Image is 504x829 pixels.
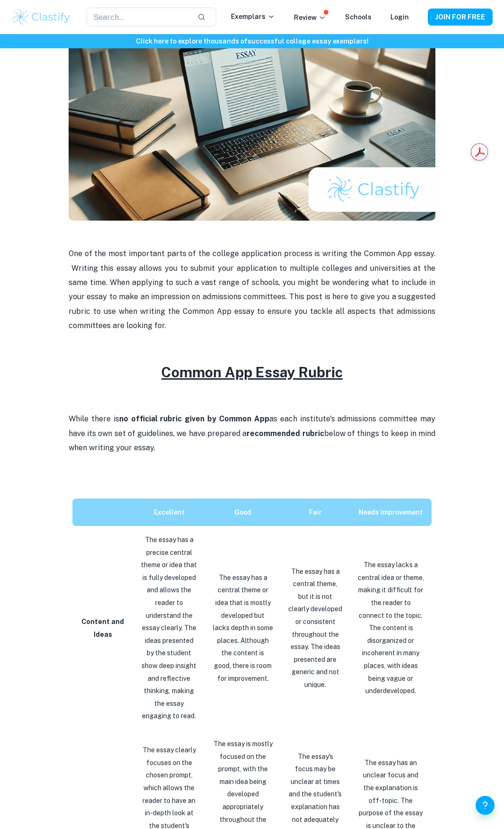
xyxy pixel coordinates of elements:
[69,247,435,362] p: One of the most important parts of the college application process is writing the Common App essa...
[141,506,197,519] p: Excellent
[476,796,495,815] button: Help and Feedback
[161,364,343,381] u: Common App Essay Rubric
[231,11,275,22] p: Exemplars
[345,13,371,21] a: Schools
[141,534,197,722] p: The essay has a precise central theme or idea that is fully developed and allows the reader to un...
[358,559,424,697] p: The essay lacks a central idea or theme, making it difficult for the reader to connect to the top...
[294,12,326,23] p: Review
[358,506,424,519] p: Needs Improvement
[69,37,435,221] img: Common App Essay Rubric cover image
[288,506,343,519] p: Fair
[2,36,502,46] h6: Click here to explore thousands of successful college essay exemplars !
[87,8,190,27] input: Search...
[81,618,124,638] strong: Content and Ideas
[247,429,324,438] strong: recommended rubric
[119,414,269,423] strong: no official rubric given by Common App
[212,571,273,685] p: The essay has a central theme or idea that is mostly developed but lacks depth in some places. Al...
[390,13,409,21] a: Login
[288,565,343,691] p: The essay has a central theme, but it is not clearly developed or consistent throughout the essay...
[428,9,493,26] button: JOIN FOR FREE
[69,412,435,455] p: While there is as each institute's admissions committee may have its own set of guidelines, we ha...
[11,8,71,27] img: Clastify logo
[212,506,273,519] p: Good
